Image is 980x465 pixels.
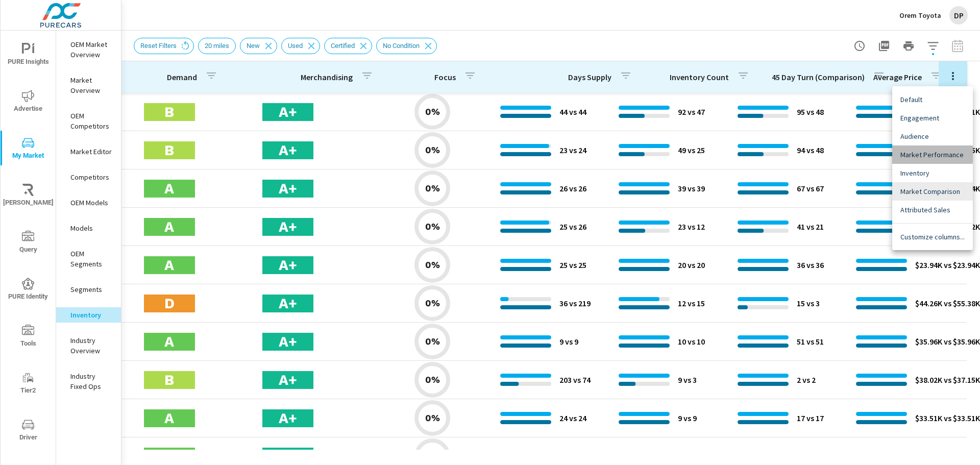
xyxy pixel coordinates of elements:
span: Market Performance [900,150,965,160]
span: Engagement [900,113,965,123]
span: Inventory [900,168,965,178]
nav: custom column set list [892,224,973,250]
div: Market Comparison [892,182,973,201]
span: Customize columns... [900,232,965,242]
div: Audience [892,127,973,145]
span: Audience [900,131,965,141]
div: Inventory [892,164,973,182]
div: Attributed Sales [892,201,973,219]
div: Market Performance [892,145,973,164]
span: Default [900,94,965,105]
span: Attributed Sales [900,205,965,215]
div: Engagement [892,109,973,127]
span: Market Comparison [900,186,965,197]
div: Default [892,90,973,109]
div: Customize columns... [892,228,973,246]
nav: preset column set list [892,86,973,223]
